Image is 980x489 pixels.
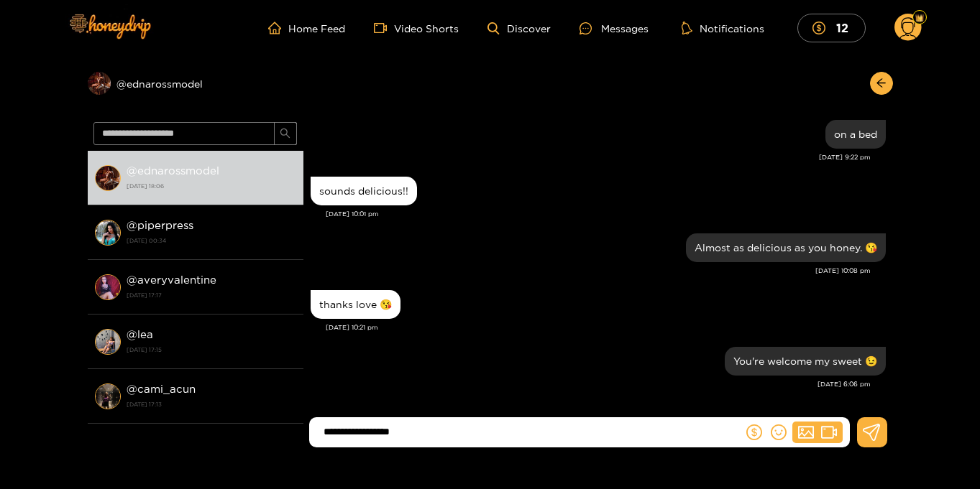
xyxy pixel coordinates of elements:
[127,234,296,247] strong: [DATE] 00:34
[127,274,216,286] strong: @ averyvalentine
[95,383,121,409] img: conversation
[311,290,400,319] div: Aug. 20, 10:21 pm
[915,14,924,22] img: Fan Level
[127,383,196,395] strong: @ cami_acun
[825,120,886,149] div: Aug. 20, 9:22 pm
[821,424,837,440] span: video-camera
[127,180,296,192] strong: [DATE] 18:06
[311,266,871,276] div: [DATE] 10:08 pm
[812,22,833,34] span: dollar
[311,379,871,389] div: [DATE] 6:06 pm
[725,347,886,376] div: Aug. 21, 6:06 pm
[311,152,871,162] div: [DATE] 9:22 pm
[870,72,893,95] button: arrow-left
[127,164,219,177] strong: @ ednarossmodel
[127,398,296,411] strong: [DATE] 17:13
[834,20,851,35] mark: 12
[274,122,297,145] button: search
[326,209,886,219] div: [DATE] 10:01 pm
[876,78,887,90] span: arrow-left
[319,299,392,310] div: thanks love 😘
[268,22,345,34] a: Home Feed
[580,20,649,37] div: Messages
[88,72,303,95] div: @ednarossmodel
[95,220,121,246] img: conversation
[695,242,877,253] div: Almost as delicious as you honey. 😘
[771,424,787,440] span: smile
[311,177,417,205] div: Aug. 20, 10:01 pm
[677,21,769,35] button: Notifications
[326,322,886,332] div: [DATE] 10:21 pm
[268,22,288,34] span: home
[798,424,814,440] span: picture
[280,128,290,140] span: search
[746,424,762,440] span: dollar
[127,289,296,302] strong: [DATE] 17:17
[127,328,153,340] strong: @ lea
[797,14,866,42] button: 12
[733,355,877,367] div: You're welcome my sweet 😉
[95,274,121,300] img: conversation
[374,22,459,34] a: Video Shorts
[319,185,408,197] div: sounds delicious!!
[127,219,193,231] strong: @ piperpress
[95,165,121,191] img: conversation
[127,343,296,356] strong: [DATE] 17:15
[743,422,765,443] button: dollar
[374,22,394,34] span: video-camera
[95,329,121,355] img: conversation
[834,129,877,140] div: on a bed
[792,422,843,443] button: picturevideo-camera
[686,233,886,262] div: Aug. 20, 10:08 pm
[487,22,550,34] a: Discover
